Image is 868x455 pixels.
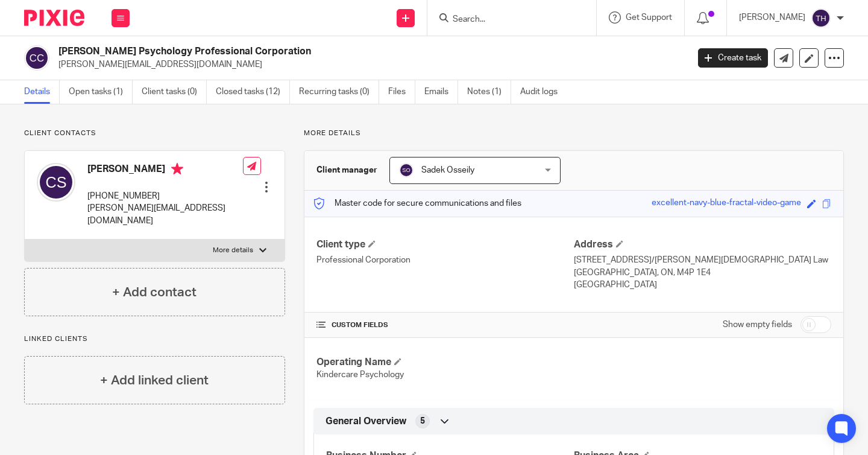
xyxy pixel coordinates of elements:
[24,45,49,71] img: svg%3E
[216,80,290,104] a: Closed tasks (12)
[399,163,414,177] img: svg%3E
[420,415,425,427] span: 5
[299,80,379,104] a: Recurring tasks (0)
[316,371,404,379] span: Kindercare Psychology
[37,163,75,202] img: svg%3E
[24,129,285,138] p: Client contacts
[24,10,84,26] img: Pixie
[316,254,574,266] p: Professional Corporation
[24,80,60,104] a: Details
[325,415,406,428] span: General Overview
[171,163,183,175] i: Primary
[652,197,801,211] div: excellent-navy-blue-fractal-video-game
[811,8,831,28] img: svg%3E
[467,80,511,104] a: Notes (1)
[388,80,415,104] a: Files
[626,13,672,22] span: Get Support
[87,190,243,202] p: [PHONE_NUMBER]
[520,80,567,104] a: Audit logs
[87,202,243,227] p: [PERSON_NAME][EMAIL_ADDRESS][DOMAIN_NAME]
[316,320,574,330] h4: CUSTOM FIELDS
[723,319,792,331] label: Show empty fields
[213,246,253,255] p: More details
[112,283,197,302] h4: + Add contact
[574,279,831,291] p: [GEOGRAPHIC_DATA]
[316,238,574,251] h4: Client type
[142,80,207,104] a: Client tasks (0)
[87,163,243,178] h4: [PERSON_NAME]
[100,371,209,390] h4: + Add linked client
[69,80,133,104] a: Open tasks (1)
[424,80,458,104] a: Emails
[58,45,556,58] h2: [PERSON_NAME] Psychology Professional Corporation
[739,11,805,24] p: [PERSON_NAME]
[574,238,831,251] h4: Address
[316,356,574,369] h4: Operating Name
[304,129,844,138] p: More details
[574,267,831,279] p: [GEOGRAPHIC_DATA], ON, M4P 1E4
[58,59,680,71] p: [PERSON_NAME][EMAIL_ADDRESS][DOMAIN_NAME]
[24,334,285,344] p: Linked clients
[316,164,377,176] h3: Client manager
[451,14,560,25] input: Search
[574,254,831,266] p: [STREET_ADDRESS]/[PERSON_NAME][DEMOGRAPHIC_DATA] Law
[421,166,474,174] span: Sadek Osseily
[313,197,521,209] p: Master code for secure communications and files
[698,48,768,68] a: Create task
